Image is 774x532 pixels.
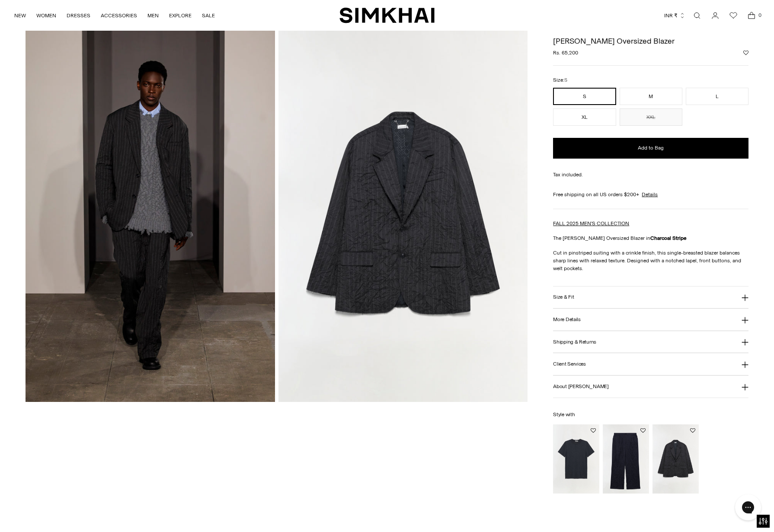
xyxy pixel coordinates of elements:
button: XL [553,108,616,126]
p: Cut in pinstriped suiting with a crinkle finish, this single-breasted blazer balances sharp lines... [553,249,748,272]
button: XXL [620,108,682,126]
button: Add to Bag [553,138,748,159]
a: NEW [14,6,26,25]
button: Add to Wishlist [743,50,748,55]
img: Peter Oversized Blazer [652,424,699,494]
a: ACCESSORIES [101,6,137,25]
div: Free shipping on all US orders $200+ [553,191,748,198]
h3: More Details [553,317,580,322]
h1: [PERSON_NAME] Oversized Blazer [553,37,748,45]
a: Wishlist [725,7,742,24]
h6: Style with [553,412,748,417]
span: S [564,77,567,83]
a: Open search modal [688,7,706,24]
a: MEN [147,6,159,25]
button: M [620,88,682,105]
h3: Client Services [553,361,586,367]
a: WOMEN [36,6,56,25]
label: Size: [553,76,567,84]
a: Details [642,191,658,198]
strong: Charcoal Stripe [650,235,687,241]
span: Add to Bag [638,144,664,152]
button: Shipping & Returns [553,331,748,353]
button: Add to Wishlist [591,428,596,433]
button: Add to Wishlist [690,428,695,433]
a: Open cart modal [743,7,760,24]
a: Go to the account page [707,7,724,24]
img: Peter Oversized Blazer [278,28,528,402]
h3: About [PERSON_NAME] [553,384,608,389]
a: SALE [202,6,215,25]
button: About [PERSON_NAME] [553,376,748,398]
img: Hank Double Pleat Pants [603,424,649,494]
button: Add to Wishlist [640,428,646,433]
img: Peter Oversized Blazer [26,28,275,402]
button: Client Services [553,353,748,375]
button: S [553,88,616,105]
a: EXPLORE [169,6,192,25]
button: L [686,88,748,105]
iframe: Gorgias live chat messenger [731,491,765,523]
h3: Size & Fit [553,294,574,300]
img: Nathan Tee [553,424,599,494]
button: More Details [553,309,748,331]
span: 0 [756,11,764,19]
h3: Shipping & Returns [553,339,596,345]
a: SIMKHAI [339,7,435,24]
span: Rs. 65,200 [553,49,578,57]
a: FALL 2025 MEN'S COLLECTION [553,220,629,226]
button: Size & Fit [553,287,748,309]
p: The [PERSON_NAME] Oversized Blazer in [553,234,748,242]
a: DRESSES [67,6,90,25]
button: INR ₹ [664,6,685,25]
div: Tax included. [553,171,748,178]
